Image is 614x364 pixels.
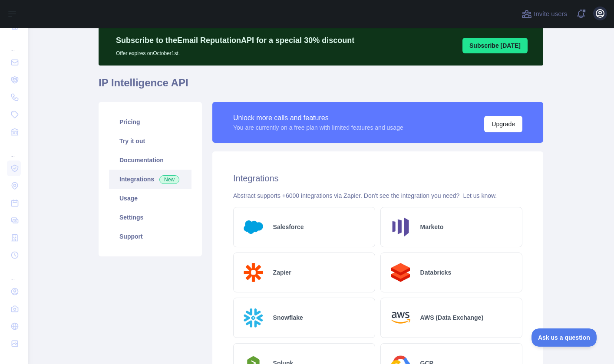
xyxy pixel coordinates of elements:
[420,313,483,322] h2: AWS (Data Exchange)
[420,223,444,231] h2: Marketo
[109,208,191,227] a: Settings
[388,260,413,285] img: Logo
[241,260,266,285] img: Logo
[534,9,567,19] span: Invite users
[116,34,354,46] p: Subscribe to the Email Reputation API for a special 30 % discount
[241,214,266,240] img: Logo
[484,116,522,132] button: Upgrade
[420,268,452,277] h2: Databricks
[233,113,403,123] div: Unlock more calls and features
[520,7,569,21] button: Invite users
[233,172,522,184] h2: Integrations
[109,170,191,189] a: Integrations New
[273,268,291,277] h2: Zapier
[7,265,21,282] div: ...
[109,131,191,151] a: Try it out
[109,227,191,246] a: Support
[233,123,403,132] div: You are currently on a free plan with limited features and usage
[159,175,179,184] span: New
[7,36,21,53] div: ...
[273,313,303,322] h2: Snowflake
[463,192,497,199] a: Let us know.
[388,214,413,240] img: Logo
[116,46,354,57] p: Offer expires on October 1st.
[388,305,413,331] img: Logo
[273,223,304,231] h2: Salesforce
[109,189,191,208] a: Usage
[241,305,266,331] img: Logo
[462,38,528,53] button: Subscribe [DATE]
[531,328,597,347] iframe: Toggle Customer Support
[109,151,191,170] a: Documentation
[109,112,191,131] a: Pricing
[99,76,543,97] h1: IP Intelligence API
[7,141,21,159] div: ...
[233,191,522,200] div: Abstract supports +6000 integrations via Zapier. Don't see the integration you need?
